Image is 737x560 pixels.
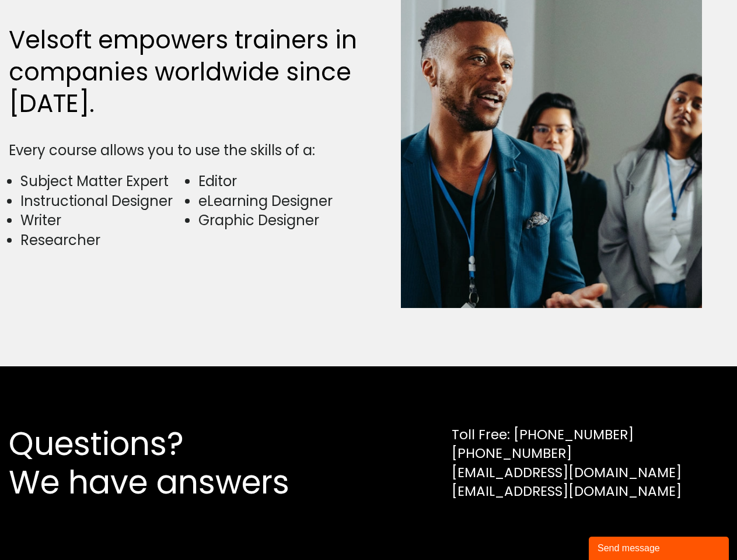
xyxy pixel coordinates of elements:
[198,211,362,230] li: Graphic Designer
[9,425,331,502] h2: Questions? We have answers
[452,425,682,501] div: Toll Free: [PHONE_NUMBER] [PHONE_NUMBER] [EMAIL_ADDRESS][DOMAIN_NAME] [EMAIL_ADDRESS][DOMAIN_NAME]
[589,534,731,560] iframe: chat widget
[20,211,184,230] li: Writer
[198,191,362,211] li: eLearning Designer
[9,24,363,120] h2: Velsoft empowers trainers in companies worldwide since [DATE].
[20,171,184,191] li: Subject Matter Expert
[198,171,362,191] li: Editor
[20,230,184,250] li: Researcher
[20,191,184,211] li: Instructional Designer
[9,141,363,160] div: Every course allows you to use the skills of a:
